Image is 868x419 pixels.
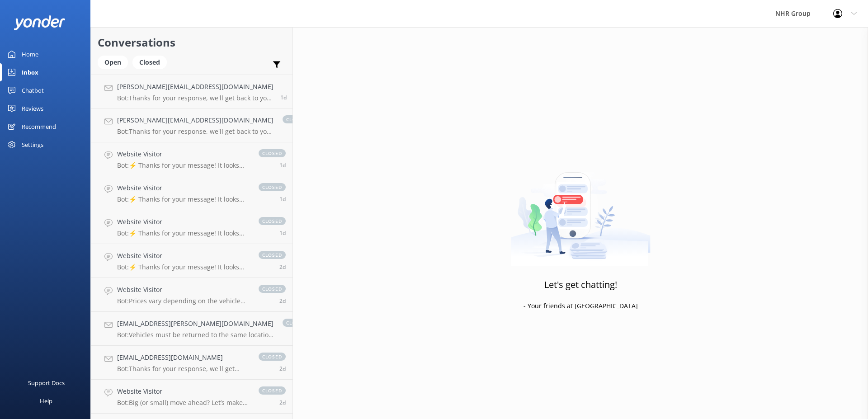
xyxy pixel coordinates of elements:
p: Bot: Thanks for your response, we'll get back to you as soon as we can during opening hours. [117,127,274,136]
a: Website VisitorBot:Big (or small) move ahead? Let’s make sure you’ve got the right wheels. Take o... [91,380,292,414]
div: Home [22,45,38,63]
span: Aug 18 2025 05:56pm (UTC +12:00) Pacific/Auckland [279,399,286,406]
img: artwork of a man stealing a conversation from at giant smartphone [511,153,651,266]
span: closed [259,386,286,395]
h4: [PERSON_NAME][EMAIL_ADDRESS][DOMAIN_NAME] [117,115,274,125]
p: Bot: ⚡ Thanks for your message! It looks like this one might be best handled by our team directly... [117,229,250,237]
h4: Website Visitor [117,251,250,261]
div: Open [98,56,128,69]
h2: Conversations [98,34,286,51]
span: Aug 20 2025 10:44am (UTC +12:00) Pacific/Auckland [279,161,286,169]
span: Aug 19 2025 01:17pm (UTC +12:00) Pacific/Auckland [279,263,286,271]
span: closed [283,319,310,327]
p: Bot: Vehicles must be returned to the same location they were picked up from, and we typically do... [117,331,274,339]
h4: Website Visitor [117,285,250,295]
a: [EMAIL_ADDRESS][PERSON_NAME][DOMAIN_NAME]Bot:Vehicles must be returned to the same location they ... [91,312,292,346]
a: Open [98,57,132,67]
a: Website VisitorBot:⚡ Thanks for your message! It looks like this one might be best handled by our... [91,210,292,244]
p: Bot: ⚡ Thanks for your message! It looks like this one might be best handled by our team directly... [117,161,250,169]
a: Website VisitorBot:⚡ Thanks for your message! It looks like this one might be best handled by our... [91,244,292,278]
span: closed [283,115,310,123]
div: Chatbot [22,81,44,99]
a: Website VisitorBot:⚡ Thanks for your message! It looks like this one might be best handled by our... [91,176,292,210]
p: Bot: Thanks for your response, we'll get back to you as soon as we can during opening hours. [117,365,250,373]
div: Support Docs [28,374,65,392]
span: closed [259,285,286,293]
div: Reviews [22,99,43,118]
h4: [EMAIL_ADDRESS][PERSON_NAME][DOMAIN_NAME] [117,319,274,329]
p: - Your friends at [GEOGRAPHIC_DATA] [524,301,638,311]
a: Website VisitorBot:⚡ Thanks for your message! It looks like this one might be best handled by our... [91,142,292,176]
span: Aug 19 2025 12:57pm (UTC +12:00) Pacific/Auckland [279,297,286,305]
h4: Website Visitor [117,217,250,227]
span: closed [259,149,286,157]
span: Aug 20 2025 12:20pm (UTC +12:00) Pacific/Auckland [280,94,287,101]
span: Aug 19 2025 07:45pm (UTC +12:00) Pacific/Auckland [279,229,286,237]
a: [EMAIL_ADDRESS][DOMAIN_NAME]Bot:Thanks for your response, we'll get back to you as soon as we can... [91,346,292,380]
div: Settings [22,136,43,154]
span: Aug 19 2025 09:40am (UTC +12:00) Pacific/Auckland [279,365,286,372]
div: Help [40,392,52,410]
h4: [PERSON_NAME][EMAIL_ADDRESS][DOMAIN_NAME] [117,82,274,92]
span: closed [259,251,286,259]
span: Aug 20 2025 06:39am (UTC +12:00) Pacific/Auckland [279,195,286,203]
a: [PERSON_NAME][EMAIL_ADDRESS][DOMAIN_NAME]Bot:Thanks for your response, we'll get back to you as s... [91,75,292,108]
h4: Website Visitor [117,183,250,193]
div: Closed [132,56,167,69]
a: [PERSON_NAME][EMAIL_ADDRESS][DOMAIN_NAME]Bot:Thanks for your response, we'll get back to you as s... [91,108,292,142]
a: Closed [132,57,171,67]
span: closed [259,183,286,191]
p: Bot: Big (or small) move ahead? Let’s make sure you’ve got the right wheels. Take our quick quiz ... [117,399,250,407]
p: Bot: ⚡ Thanks for your message! It looks like this one might be best handled by our team directly... [117,263,250,271]
span: closed [259,353,286,361]
div: Inbox [22,63,38,81]
h4: Website Visitor [117,386,250,396]
span: closed [259,217,286,225]
img: yonder-white-logo.png [14,15,66,30]
p: Bot: Thanks for your response, we'll get back to you as soon as we can during opening hours. [117,94,274,102]
div: Recommend [22,118,56,136]
a: Website VisitorBot:Prices vary depending on the vehicle type, location, and your specific rental ... [91,278,292,312]
h4: [EMAIL_ADDRESS][DOMAIN_NAME] [117,353,250,363]
h3: Let's get chatting! [544,278,617,292]
p: Bot: Prices vary depending on the vehicle type, location, and your specific rental needs. For the... [117,297,250,305]
p: Bot: ⚡ Thanks for your message! It looks like this one might be best handled by our team directly... [117,195,250,203]
h4: Website Visitor [117,149,250,159]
